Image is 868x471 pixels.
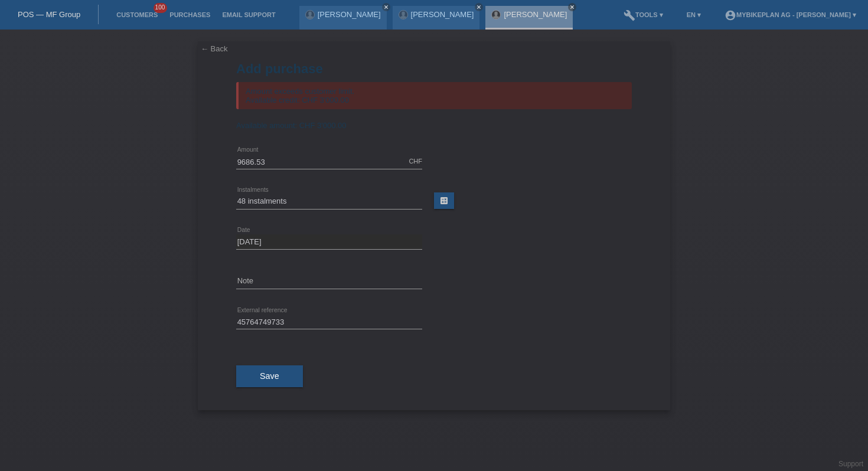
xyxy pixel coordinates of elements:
[318,10,381,19] a: [PERSON_NAME]
[725,9,736,21] i: account_circle
[154,3,168,13] span: 100
[439,196,449,205] i: calculate
[18,10,80,19] a: POS — MF Group
[476,4,482,10] i: close
[382,3,390,11] a: close
[236,82,632,109] div: Amount exceeds customer limit. Available credit: CHF 3'000.00
[409,158,422,165] div: CHF
[569,4,575,10] i: close
[411,10,474,19] a: [PERSON_NAME]
[110,11,164,18] a: Customers
[568,3,576,11] a: close
[236,121,297,130] span: Available amount:
[434,192,454,209] a: calculate
[216,11,281,18] a: Email Support
[624,9,635,21] i: build
[236,365,303,388] button: Save
[236,61,632,76] h1: Add purchase
[719,11,862,18] a: account_circleMybikeplan AG - [PERSON_NAME] ▾
[504,10,567,19] a: [PERSON_NAME]
[260,371,279,381] span: Save
[164,11,216,18] a: Purchases
[383,4,389,10] i: close
[618,11,669,18] a: buildTools ▾
[838,460,863,468] a: Support
[681,11,707,18] a: EN ▾
[299,121,347,130] span: CHF 3'000.00
[201,44,228,53] a: ← Back
[475,3,483,11] a: close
